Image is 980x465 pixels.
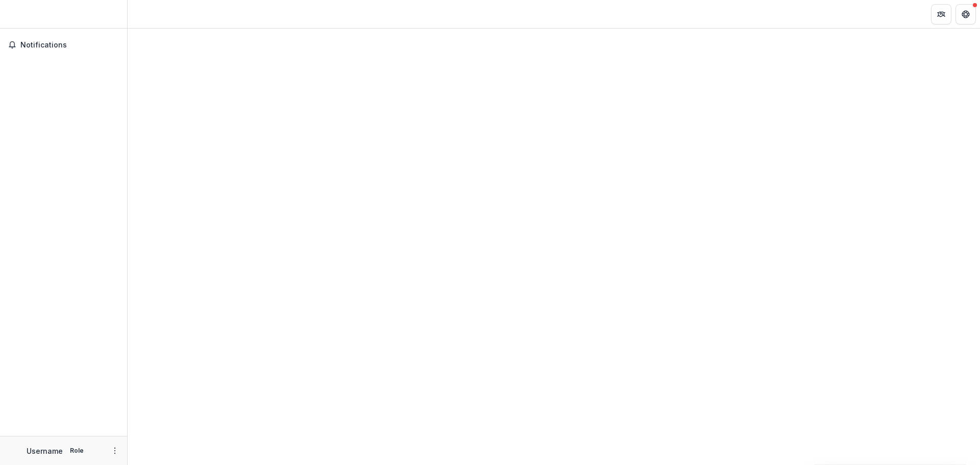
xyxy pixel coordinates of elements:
[4,37,123,53] button: Notifications
[20,41,119,50] span: Notifications
[931,4,951,25] button: Partners
[67,446,87,455] p: Role
[955,4,976,25] button: Get Help
[27,446,63,456] p: Username
[109,445,121,457] button: More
